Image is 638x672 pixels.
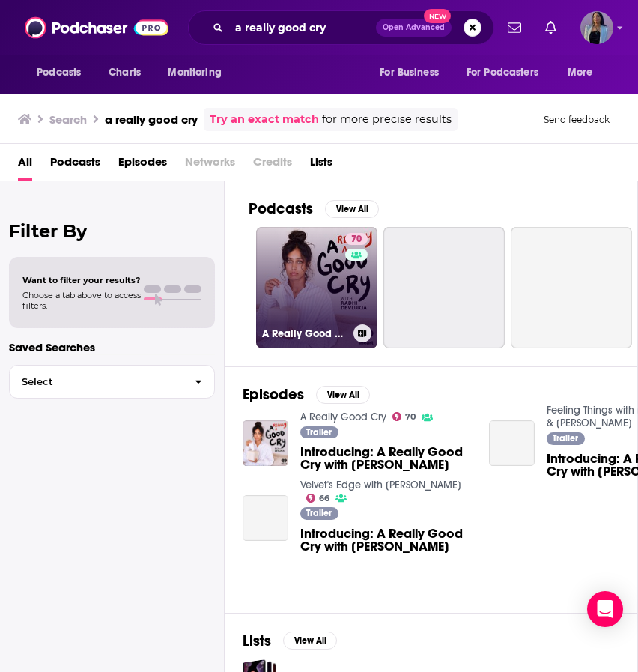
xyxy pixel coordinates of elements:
[580,11,613,44] button: Show profile menu
[325,200,379,218] button: View All
[300,446,471,471] span: Introducing: A Really Good Cry with [PERSON_NAME]
[118,150,167,181] a: Episodes
[253,150,292,181] span: Credits
[306,428,332,437] span: Trailer
[424,9,451,23] span: New
[351,232,362,247] span: 70
[300,527,471,553] span: Introducing: A Really Good Cry with [PERSON_NAME]
[25,13,168,42] img: Podchaser - Follow, Share and Rate Podcasts
[262,327,347,340] h3: A Really Good Cry
[99,58,150,87] a: Charts
[49,112,87,127] h3: Search
[157,58,240,87] button: open menu
[9,340,215,354] p: Saved Searches
[109,62,141,83] span: Charts
[243,420,288,466] img: Introducing: A Really Good Cry with Radhi Devlukia
[243,385,304,404] h2: Episodes
[568,62,593,83] span: More
[306,509,332,518] span: Trailer
[37,62,81,83] span: Podcasts
[369,58,458,87] button: open menu
[300,479,461,491] a: Velvet's Edge with Kelly Henderson
[489,420,535,466] a: Introducing: A Really Good Cry with Radhi Devlukia
[283,632,337,650] button: View All
[243,385,370,404] a: EpisodesView All
[105,112,198,127] h3: a really good cry
[9,220,215,242] h2: Filter By
[300,527,471,553] a: Introducing: A Really Good Cry with Radhi Devlukia
[243,632,271,650] h2: Lists
[345,233,368,245] a: 70
[405,414,416,420] span: 70
[300,411,386,423] a: A Really Good Cry
[249,199,313,218] h2: Podcasts
[457,58,560,87] button: open menu
[26,58,100,87] button: open menu
[10,377,183,387] span: Select
[502,15,527,40] a: Show notifications dropdown
[22,290,141,311] span: Choose a tab above to access filters.
[310,150,332,181] a: Lists
[256,227,377,348] a: 70A Really Good Cry
[243,632,337,650] a: ListsView All
[188,10,494,45] div: Search podcasts, credits, & more...
[18,150,32,181] a: All
[580,11,613,44] img: User Profile
[392,412,416,421] a: 70
[580,11,613,44] span: Logged in as maria.pina
[168,62,221,83] span: Monitoring
[185,150,235,181] span: Networks
[376,19,452,37] button: Open AdvancedNew
[249,199,379,218] a: PodcastsView All
[306,494,330,503] a: 66
[380,62,439,83] span: For Business
[539,15,562,40] a: Show notifications dropdown
[243,495,288,541] a: Introducing: A Really Good Cry with Radhi Devlukia
[319,495,329,502] span: 66
[557,58,612,87] button: open menu
[229,16,376,40] input: Search podcasts, credits, & more...
[383,24,445,31] span: Open Advanced
[22,275,141,285] span: Want to filter your results?
[553,434,578,443] span: Trailer
[467,62,538,83] span: For Podcasters
[539,113,614,126] button: Send feedback
[300,446,471,471] a: Introducing: A Really Good Cry with Radhi Devlukia
[50,150,100,181] a: Podcasts
[322,111,452,128] span: for more precise results
[210,111,319,128] a: Try an exact match
[316,386,370,404] button: View All
[9,365,215,399] button: Select
[587,591,623,627] div: Open Intercom Messenger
